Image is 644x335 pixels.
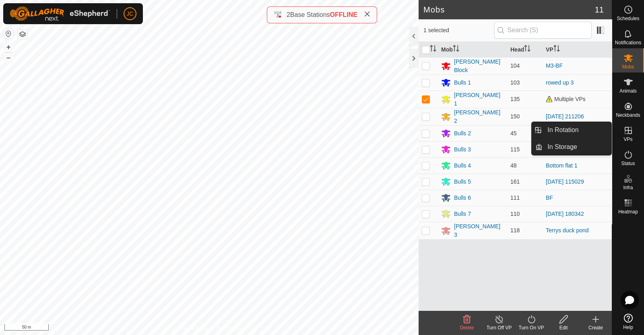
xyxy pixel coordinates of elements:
span: Schedules [617,16,639,21]
div: [PERSON_NAME] 3 [454,222,504,239]
span: Neckbands [616,113,640,118]
span: 111 [510,194,520,201]
span: In Rotation [547,125,578,135]
span: 1 selected [423,26,494,35]
div: Bulls 5 [454,178,471,186]
span: 104 [510,62,520,69]
a: [DATE] 115029 [546,178,584,185]
span: 2 [287,11,290,18]
img: Gallagher Logo [10,6,110,21]
div: Bulls 2 [454,129,471,138]
span: 110 [510,211,520,217]
li: In Rotation [532,122,611,138]
div: [PERSON_NAME] Block [454,58,504,74]
a: BF [546,194,553,201]
span: 45 [510,130,517,136]
div: [PERSON_NAME] 2 [454,108,504,125]
th: Mob [438,42,507,58]
span: Base Stations [290,11,330,18]
a: M3-BF [546,62,563,69]
a: Contact Us [217,325,241,332]
div: Bulls 6 [454,194,471,202]
span: 11 [595,4,604,16]
span: Heatmap [618,209,638,214]
span: Help [623,325,633,330]
span: Multiple VPs [546,96,586,102]
span: In Storage [547,142,577,152]
div: Edit [547,324,580,331]
p-sorticon: Activate to sort [430,46,436,53]
a: [DATE] 211206 [546,113,584,120]
span: Delete [460,325,474,331]
span: 135 [510,96,520,102]
li: In Storage [532,139,611,155]
input: Search (S) [494,22,592,39]
a: rowed up 3 [546,79,574,86]
p-sorticon: Activate to sort [453,46,459,53]
button: – [4,53,13,62]
span: JC [126,10,133,18]
span: OFFLINE [330,11,357,18]
span: Status [621,161,635,166]
span: 150 [510,113,520,120]
a: Help [612,310,644,333]
div: Turn On VP [515,324,547,331]
span: 118 [510,227,520,234]
span: Mobs [622,64,634,69]
button: Map Layers [18,29,27,39]
div: Turn Off VP [483,324,515,331]
h2: Mobs [423,5,595,14]
div: Bulls 4 [454,161,471,170]
span: VPs [623,137,632,142]
div: [PERSON_NAME] 1 [454,91,504,108]
a: Bottom flat 1 [546,162,578,169]
a: Privacy Policy [178,325,208,332]
p-sorticon: Activate to sort [553,46,560,53]
a: In Rotation [543,122,611,138]
span: Animals [619,89,637,93]
button: + [4,42,13,52]
div: Bulls 1 [454,79,471,87]
span: 103 [510,79,520,86]
p-sorticon: Activate to sort [524,46,530,53]
div: Bulls 7 [454,210,471,218]
th: Head [507,42,543,58]
th: VP [543,42,612,58]
div: Bulls 3 [454,145,471,154]
span: 115 [510,146,520,153]
a: [DATE] 180342 [546,211,584,217]
span: 161 [510,178,520,185]
div: Create [580,324,612,331]
button: Reset Map [4,29,13,39]
span: 48 [510,162,517,169]
span: Notifications [615,40,641,45]
span: Infra [623,185,633,190]
a: Terrys duck pond [546,227,589,234]
a: In Storage [543,139,611,155]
